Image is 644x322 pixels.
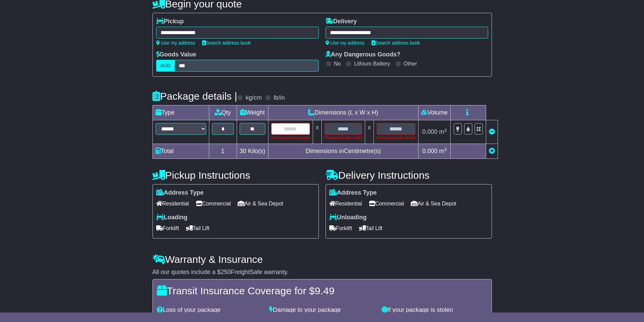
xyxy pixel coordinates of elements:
[156,189,204,197] label: Address Type
[329,223,352,233] span: Forklift
[444,128,447,133] sup: 3
[404,60,417,67] label: Other
[152,144,209,159] td: Total
[489,148,495,154] a: Add new item
[313,120,321,144] td: x
[326,170,492,181] h4: Delivery Instructions
[268,144,419,159] td: Dimensions in Centimetre(s)
[152,91,237,102] h4: Package details |
[152,269,492,276] div: All our quotes include a $ FreightSafe warranty.
[326,51,401,58] label: Any Dangerous Goods?
[152,254,492,265] h4: Warranty & Insurance
[156,51,196,58] label: Goods Value
[422,128,437,135] span: 0.000
[444,147,447,152] sup: 3
[489,128,495,135] a: Remove this item
[329,214,367,221] label: Unloading
[354,60,390,67] label: Lithium Battery
[377,135,415,141] div: Please provide height
[245,94,262,102] label: kg/cm
[372,40,420,46] a: Search address book
[325,135,362,141] div: Please provide width
[237,105,268,120] td: Weight
[411,198,456,209] span: Air & Sea Depot
[156,60,175,72] label: AUD
[271,135,310,141] div: Please provide length
[240,148,246,154] span: 30
[268,105,419,120] td: Dimensions (L x W x H)
[156,214,188,221] label: Loading
[156,40,195,46] a: Use my address
[209,144,237,159] td: 1
[369,198,404,209] span: Commercial
[419,105,451,120] td: Volume
[329,198,362,209] span: Residential
[221,269,231,275] span: 250
[365,120,374,144] td: x
[209,105,237,120] td: Qty
[152,170,319,181] h4: Pickup Instructions
[315,285,334,296] span: 9.49
[237,144,268,159] td: Kilo(s)
[439,148,447,154] span: m
[334,60,341,67] label: No
[439,128,447,135] span: m
[156,198,189,209] span: Residential
[186,223,210,233] span: Tail Lift
[156,223,179,233] span: Forklift
[157,285,487,296] h4: Transit Insurance Coverage for $
[266,306,378,314] div: Damage to your package
[152,105,209,120] td: Type
[238,198,283,209] span: Air & Sea Depot
[326,18,357,25] label: Delivery
[196,198,231,209] span: Commercial
[359,223,383,233] span: Tail Lift
[329,189,377,197] label: Address Type
[422,148,437,154] span: 0.000
[202,40,251,46] a: Search address book
[326,40,365,46] a: Use my address
[273,94,285,102] label: lb/in
[378,306,491,314] div: If your package is stolen
[153,306,266,314] div: Loss of your package
[156,18,184,25] label: Pickup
